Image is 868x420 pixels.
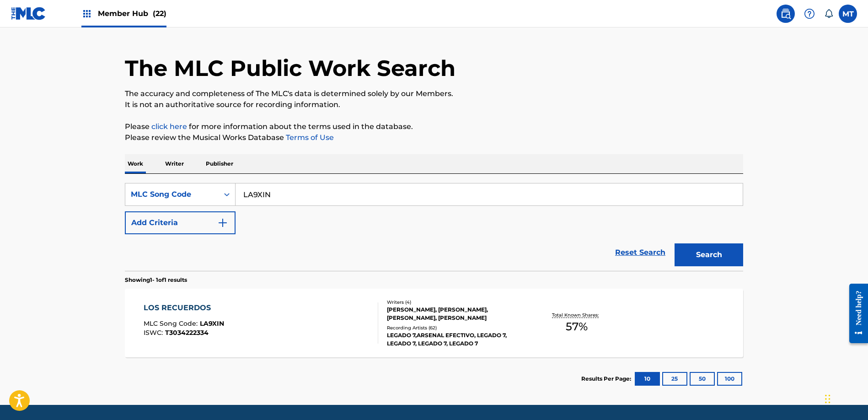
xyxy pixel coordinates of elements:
[675,243,743,266] button: Search
[200,319,224,328] span: LA9XIN
[690,372,715,386] button: 50
[144,328,165,337] span: ISWC :
[824,9,833,18] div: Notifications
[217,217,228,228] img: 9d2ae6d4665cec9f34b9.svg
[839,5,857,23] div: User Menu
[125,183,743,271] form: Search Form
[777,5,795,23] a: Public Search
[125,54,455,82] h1: The MLC Public Work Search
[822,376,868,420] iframe: Chat Widget
[125,211,236,234] button: Add Criteria
[153,9,166,18] span: (22)
[125,88,743,99] p: The accuracy and completeness of The MLC's data is determined solely by our Members.
[151,122,187,131] a: click here
[825,385,830,413] div: Drag
[635,372,660,386] button: 10
[387,306,525,322] div: [PERSON_NAME], [PERSON_NAME], [PERSON_NAME], [PERSON_NAME]
[125,289,743,357] a: LOS RECUERDOSMLC Song Code:LA9XINISWC:T3034222334Writers (4)[PERSON_NAME], [PERSON_NAME], [PERSON...
[804,8,815,19] img: help
[611,242,670,263] a: Reset Search
[144,319,200,328] span: MLC Song Code :
[387,331,525,348] div: LEGADO 7,ARSENAL EFECTIVO, LEGADO 7, LEGADO 7, LEGADO 7, LEGADO 7
[387,324,525,331] div: Recording Artists ( 62 )
[566,318,588,335] span: 57 %
[98,8,166,19] span: Member Hub
[125,154,146,173] p: Work
[144,302,224,313] div: LOS RECUERDOS
[387,299,525,306] div: Writers ( 4 )
[11,7,46,20] img: MLC Logo
[81,8,92,19] img: Top Rightsholders
[780,8,791,19] img: search
[125,132,743,143] p: Please review the Musical Works Database
[284,133,334,142] a: Terms of Use
[125,121,743,132] p: Please for more information about the terms used in the database.
[800,5,819,23] div: Help
[131,189,213,200] div: MLC Song Code
[662,372,687,386] button: 25
[203,154,236,173] p: Publisher
[165,328,209,337] span: T3034222334
[552,312,601,318] p: Total Known Shares:
[842,277,868,350] iframe: Resource Center
[581,375,633,383] p: Results Per Page:
[162,154,187,173] p: Writer
[717,372,742,386] button: 100
[125,99,743,110] p: It is not an authoritative source for recording information.
[125,276,187,284] p: Showing 1 - 1 of 1 results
